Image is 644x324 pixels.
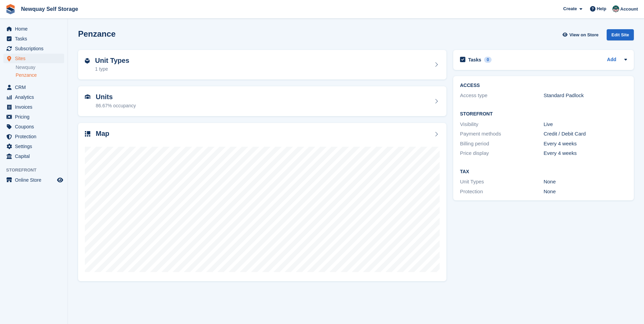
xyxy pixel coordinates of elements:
[95,66,129,73] div: 1 type
[620,6,638,13] span: Account
[597,5,606,12] span: Help
[15,122,56,131] span: Coupons
[544,188,627,196] div: None
[15,175,56,185] span: Online Store
[6,167,68,174] span: Storefront
[607,56,616,64] a: Add
[3,142,64,151] a: menu
[3,132,64,141] a: menu
[85,94,90,99] img: unit-icn-7be61d7bf1b0ce9d3e12c5938cc71ed9869f7b940bace4675aadf7bd6d80202e.svg
[3,175,64,185] a: menu
[3,122,64,131] a: menu
[15,34,56,43] span: Tasks
[3,151,64,161] a: menu
[544,178,627,186] div: None
[15,92,56,102] span: Analytics
[18,3,81,15] a: Newquay Self Storage
[95,57,129,65] h2: Unit Types
[15,24,56,34] span: Home
[78,123,446,282] a: Map
[460,178,544,186] div: Unit Types
[78,50,446,80] a: Unit Types 1 type
[3,92,64,102] a: menu
[3,83,64,92] a: menu
[544,140,627,148] div: Every 4 weeks
[96,102,136,109] div: 86.67% occupancy
[85,131,90,137] img: map-icn-33ee37083ee616e46c38cad1a60f524a97daa1e2b2c8c0bc3eb3415660979fc1.svg
[3,24,64,34] a: menu
[15,112,56,122] span: Pricing
[544,149,627,157] div: Every 4 weeks
[468,57,481,63] h2: Tasks
[460,169,627,175] h2: Tax
[3,54,64,63] a: menu
[544,92,627,100] div: Standard Padlock
[484,57,492,63] div: 0
[607,29,634,40] div: Edit Site
[544,121,627,128] div: Live
[15,44,56,53] span: Subscriptions
[3,112,64,122] a: menu
[15,132,56,141] span: Protection
[5,4,16,14] img: stora-icon-8386f47178a22dfd0bd8f6a31ec36ba5ce8667c1dd55bd0f319d3a0aa187defe.svg
[460,111,627,117] h2: Storefront
[15,142,56,151] span: Settings
[3,34,64,43] a: menu
[612,5,619,12] img: Tina
[460,149,544,157] div: Price display
[460,140,544,148] div: Billing period
[56,176,64,184] a: Preview store
[569,32,599,38] span: View on Store
[16,72,64,78] a: Penzance
[607,29,634,43] a: Edit Site
[544,130,627,138] div: Credit / Debit Card
[15,102,56,112] span: Invoices
[460,92,544,100] div: Access type
[16,64,64,71] a: Newquay
[563,5,577,12] span: Create
[3,102,64,112] a: menu
[460,121,544,128] div: Visibility
[460,83,627,88] h2: ACCESS
[15,151,56,161] span: Capital
[96,93,136,101] h2: Units
[562,29,601,40] a: View on Store
[15,54,56,63] span: Sites
[78,29,116,38] h2: Penzance
[15,83,56,92] span: CRM
[96,130,109,138] h2: Map
[85,58,90,64] img: unit-type-icn-2b2737a686de81e16bb02015468b77c625bbabd49415b5ef34ead5e3b44a266d.svg
[460,130,544,138] div: Payment methods
[3,44,64,53] a: menu
[78,86,446,116] a: Units 86.67% occupancy
[460,188,544,196] div: Protection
